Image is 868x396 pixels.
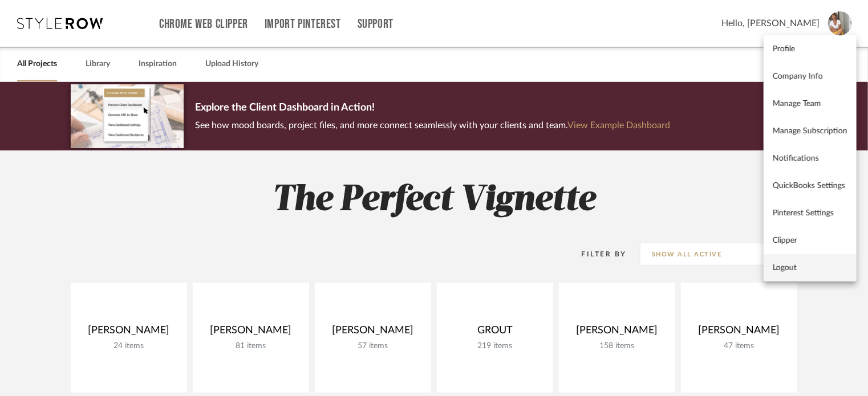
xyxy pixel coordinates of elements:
span: QuickBooks Settings [773,181,847,191]
span: Company Info [773,72,847,81]
span: Manage Subscription [773,126,847,136]
span: Pinterest Settings [773,209,847,218]
span: Notifications [773,154,847,164]
span: Clipper [773,236,847,246]
span: Profile [773,44,847,54]
span: Logout [773,263,847,273]
span: Manage Team [773,99,847,109]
